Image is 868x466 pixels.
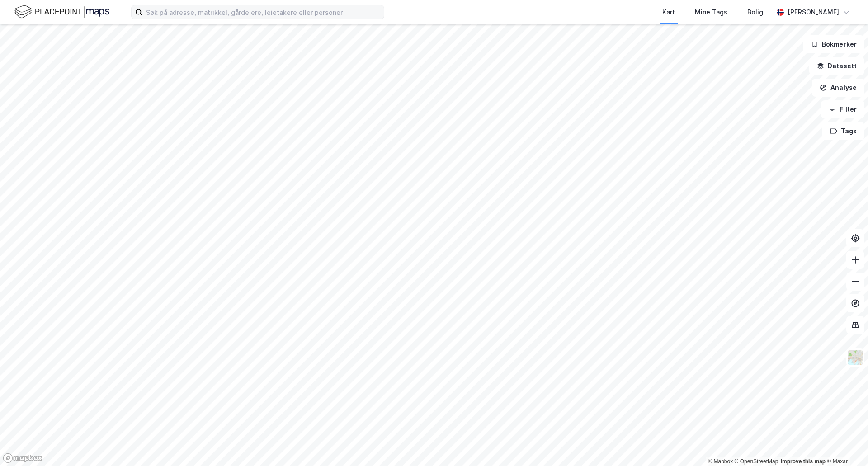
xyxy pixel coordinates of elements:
a: Mapbox [708,458,733,465]
button: Bokmerker [803,35,864,53]
div: [PERSON_NAME] [788,7,839,18]
a: OpenStreetMap [735,458,778,465]
button: Tags [822,122,864,140]
div: Mine Tags [695,7,727,18]
a: Mapbox homepage [3,453,42,463]
button: Analyse [812,79,864,97]
iframe: Chat Widget [823,423,868,466]
input: Søk på adresse, matrikkel, gårdeiere, leietakere eller personer [142,5,384,19]
img: logo.f888ab2527a4732fd821a326f86c7f29.svg [14,4,109,20]
div: Kart [662,7,675,18]
button: Filter [821,100,864,118]
div: Bolig [747,7,763,18]
div: Kontrollprogram for chat [823,423,868,466]
button: Datasett [809,57,864,75]
a: Improve this map [781,458,826,465]
img: Z [847,349,864,366]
